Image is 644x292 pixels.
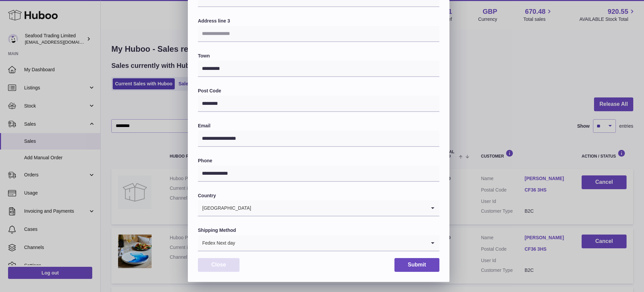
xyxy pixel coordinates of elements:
[198,18,439,24] label: Address line 3
[235,235,426,251] input: Search for option
[198,88,439,94] label: Post Code
[198,193,439,199] label: Country
[252,200,426,216] input: Search for option
[198,235,235,251] span: Fedex Next day
[198,227,439,234] label: Shipping Method
[198,200,439,216] div: Search for option
[198,258,239,272] button: Close
[198,158,439,164] label: Phone
[198,53,439,59] label: Town
[198,123,439,129] label: Email
[198,235,439,251] div: Search for option
[394,258,439,272] button: Submit
[198,200,252,216] span: [GEOGRAPHIC_DATA]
